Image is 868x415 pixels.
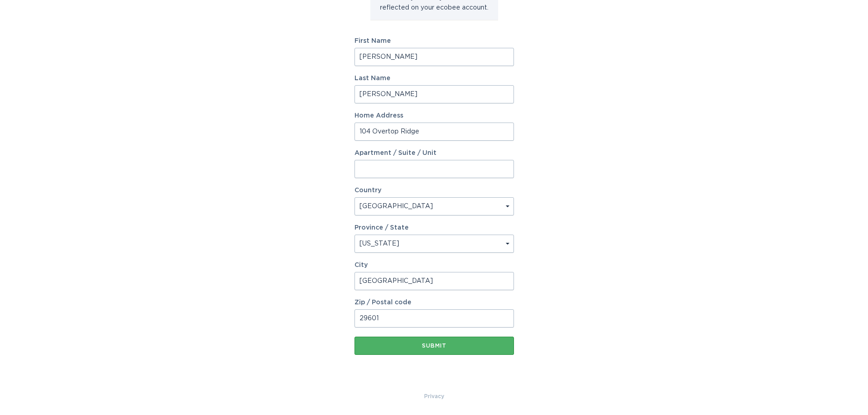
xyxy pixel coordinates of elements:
label: Apartment / Suite / Unit [354,150,514,156]
label: Zip / Postal code [354,299,514,306]
label: Home Address [354,113,514,119]
label: City [354,262,514,268]
div: Submit [359,343,509,348]
label: Province / State [354,225,409,231]
button: Submit [354,337,514,355]
label: Country [354,187,381,194]
label: Last Name [354,75,514,82]
a: Privacy Policy & Terms of Use [424,391,444,401]
label: First Name [354,38,514,44]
